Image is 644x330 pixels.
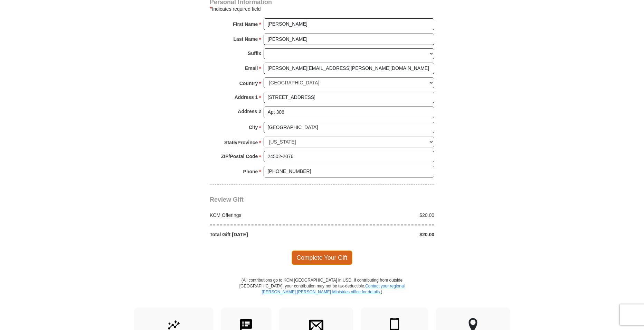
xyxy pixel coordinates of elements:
span: Complete Your Gift [292,250,353,265]
strong: State/Province [224,138,258,147]
p: (All contributions go to KCM [GEOGRAPHIC_DATA] in USD. If contributing from outside [GEOGRAPHIC_D... [239,277,405,308]
div: $20.00 [322,231,438,238]
strong: Suffix [248,48,261,58]
strong: ZIP/Postal Code [221,152,258,161]
strong: First Name [233,19,258,29]
strong: Address 1 [235,92,258,102]
strong: Phone [243,167,258,176]
div: KCM Offerings [206,212,322,219]
span: Review Gift [210,196,244,203]
div: Total Gift [DATE] [206,231,322,238]
div: $20.00 [322,212,438,219]
strong: Email [245,63,258,73]
div: Indicates required field [210,5,434,13]
strong: Country [239,79,258,88]
strong: City [249,122,258,132]
strong: Last Name [234,34,258,44]
strong: Address 2 [238,107,261,116]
